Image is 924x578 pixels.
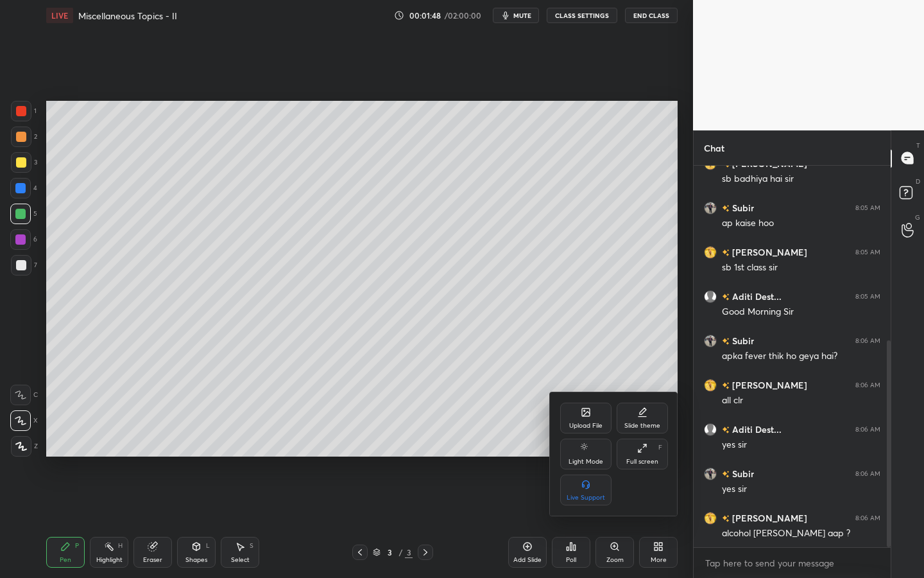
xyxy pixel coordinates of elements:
div: Upload File [569,423,603,429]
div: Slide theme [624,423,660,429]
div: Full screen [626,459,658,465]
div: Live Support [567,495,605,501]
div: Light Mode [569,459,603,465]
div: F [658,444,662,451]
